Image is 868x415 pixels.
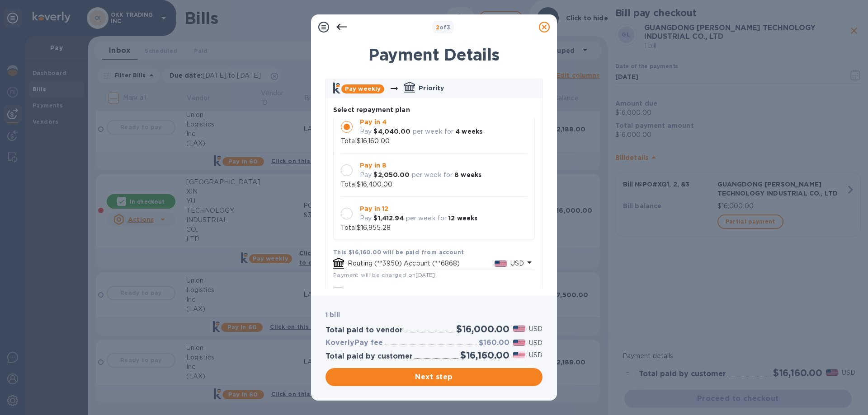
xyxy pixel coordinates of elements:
b: Pay weekly [345,85,381,92]
button: Next step [325,368,542,386]
b: This $16,160.00 will be paid from account [333,249,464,256]
p: per week for [412,170,453,180]
p: Priority [419,84,444,93]
p: Make this my preferred way to pay [348,288,458,298]
b: $1,412.94 [373,214,404,222]
p: USD [529,324,542,334]
p: Total $16,160.00 [341,136,390,146]
h2: $16,000.00 [456,323,509,335]
p: Pay [360,214,372,223]
b: $4,040.00 [373,128,410,135]
b: Select repayment plan [333,106,410,113]
b: Pay in 8 [360,162,387,169]
p: Total $16,400.00 [341,180,392,189]
span: 2 [436,24,439,31]
p: Routing (**3950) Account (**6868) [348,259,495,268]
h3: Total paid to vendor [325,326,403,335]
h3: KoverlyPay fee [325,339,383,347]
p: Pay [360,170,372,180]
h1: Payment Details [325,45,542,64]
img: USD [495,261,507,267]
b: 1 bill [325,311,340,318]
b: Pay in 4 [360,118,387,126]
p: USD [510,259,524,268]
img: USD [513,326,525,332]
b: of 3 [436,24,451,31]
p: USD [529,350,542,360]
b: 12 weeks [448,214,477,222]
b: $2,050.00 [373,171,410,178]
h3: $160.00 [479,339,509,347]
p: per week for [413,127,454,136]
p: Total $16,955.28 [341,223,391,233]
span: Next step [333,372,535,382]
b: Pay in 12 [360,205,388,212]
b: 4 weeks [455,128,482,135]
h3: Total paid by customer [325,352,413,361]
img: USD [513,340,525,346]
b: 8 weeks [454,171,481,178]
p: per week for [406,214,447,223]
h2: $16,160.00 [460,350,509,361]
img: USD [513,352,525,358]
p: USD [529,338,542,348]
span: Payment will be charged on [DATE] [333,271,435,278]
p: Pay [360,127,372,136]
